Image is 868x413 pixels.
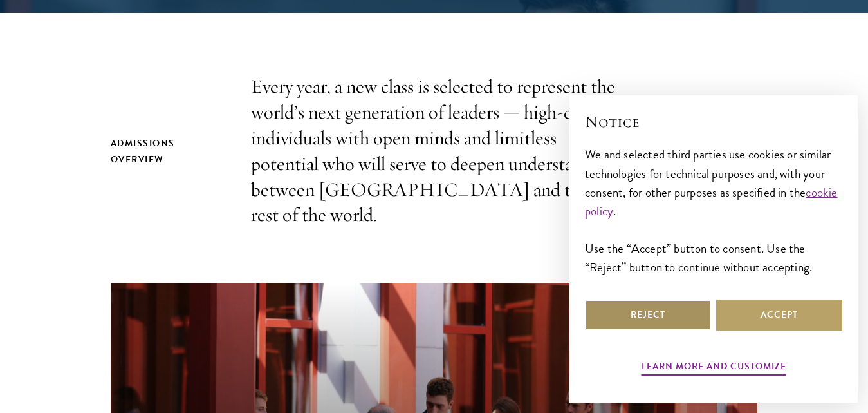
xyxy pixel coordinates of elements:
button: Reject [585,300,711,331]
a: cookie policy [585,183,838,220]
button: Learn more and customize [642,358,786,378]
h2: Admissions Overview [111,135,225,168]
p: Every year, a new class is selected to represent the world’s next generation of leaders — high-ca... [251,74,618,228]
h2: Notice [585,111,842,133]
div: We and selected third parties use cookies or similar technologies for technical purposes and, wit... [585,145,842,276]
button: Accept [716,300,842,331]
